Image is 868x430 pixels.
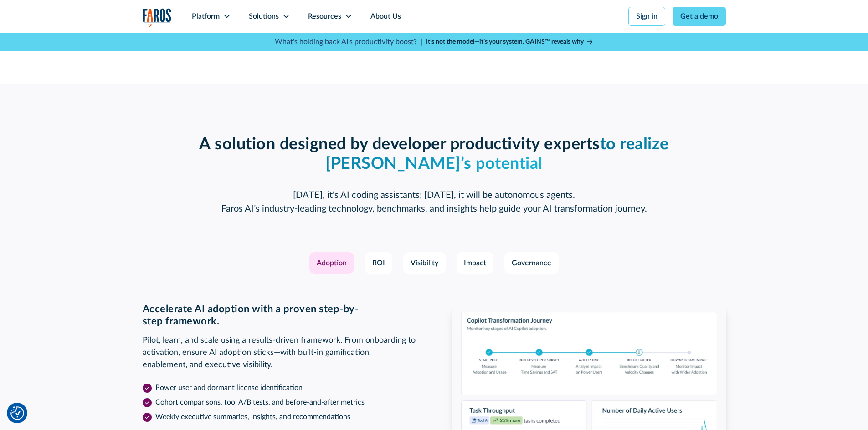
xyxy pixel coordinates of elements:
[308,11,341,22] div: Resources
[628,7,665,26] a: Sign in
[411,258,438,268] div: Visibility
[143,397,416,408] li: Cohort comparisons, tool A/B tests, and before-and-after metrics
[199,136,669,172] strong: A solution designed by developer productivity experts
[249,11,279,22] div: Solutions
[10,406,24,420] button: Cookie Settings
[143,8,172,27] img: Logo of the analytics and reporting company Faros.
[275,36,422,47] p: What's holding back AI's productivity boost? |
[673,7,726,26] a: Get a demo
[10,406,24,420] img: Revisit consent button
[143,382,416,393] li: Power user and dormant license identification
[186,202,682,216] p: Faros AI’s industry-leading technology, benchmarks, and insights help guide your AI transformatio...
[143,411,416,422] li: Weekly executive summaries, insights, and recommendations
[143,303,416,327] h3: Accelerate AI adoption with a proven step-by-step framework.
[317,258,347,268] div: Adoption
[372,258,385,268] div: ROI
[186,188,682,202] p: [DATE], it's AI coding assistants; [DATE], it will be autonomous agents.
[464,258,486,268] div: Impact
[512,258,551,268] div: Governance
[426,39,584,45] strong: It’s not the model—it’s your system. GAINS™ reveals why
[143,334,416,371] p: Pilot, learn, and scale using a results-driven framework. From onboarding to activation, ensure A...
[426,37,594,47] a: It’s not the model—it’s your system. GAINS™ reveals why
[143,8,172,27] a: home
[192,11,220,22] div: Platform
